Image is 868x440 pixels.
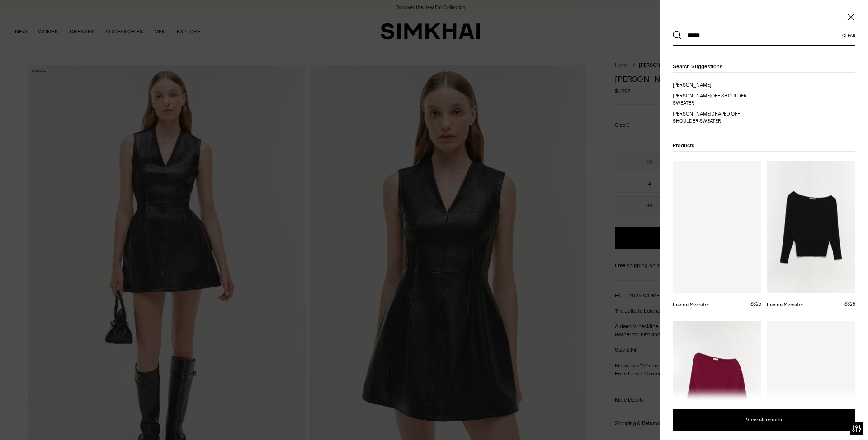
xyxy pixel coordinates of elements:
button: Close [846,13,855,22]
button: Clear [842,33,855,38]
span: $325 [750,301,761,307]
a: lavina [673,82,761,89]
mark: [PERSON_NAME] [673,111,711,117]
span: draped off shoulder sweater [673,111,740,124]
iframe: Sign Up via Text for Offers [7,406,91,433]
button: Search [673,31,682,40]
img: Lavina Sweater [767,161,855,293]
button: View all results [673,409,855,431]
div: Lavina Sweater [767,301,803,309]
mark: [PERSON_NAME] [673,82,711,88]
a: Lavina Sweater Lavina Sweater $325 [673,161,761,309]
span: $325 [844,301,855,307]
span: Search suggestions [673,63,722,69]
a: Lavina Sweater Lavina Sweater $325 [767,161,855,309]
mark: [PERSON_NAME] [673,93,711,99]
span: Products [673,142,694,148]
a: lavina draped off shoulder sweater [673,111,761,125]
div: Lavina Sweater [673,301,709,309]
a: lavina off shoulder sweater [673,93,761,107]
input: What are you looking for? [682,25,842,45]
span: off shoulder sweater [673,93,747,106]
